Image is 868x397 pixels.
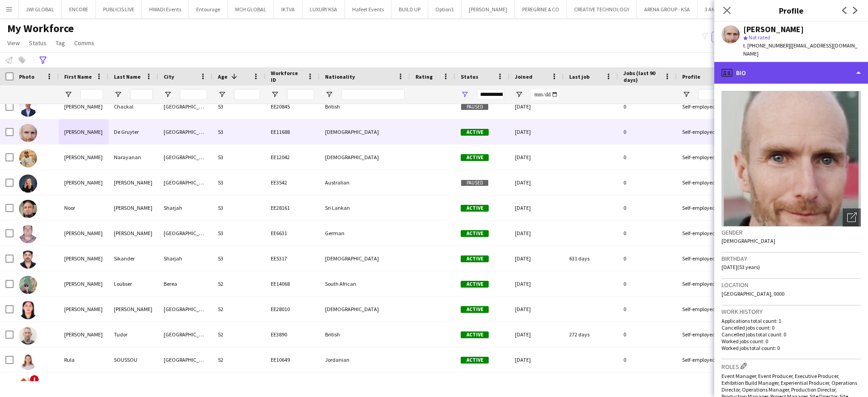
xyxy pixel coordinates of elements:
[59,145,108,170] div: [PERSON_NAME]
[618,347,677,372] div: 0
[618,145,677,170] div: 0
[158,195,212,220] div: Sharjah
[682,90,690,99] button: Open Filter Menu
[265,145,320,170] div: EE12042
[677,94,735,119] div: Self-employed Crew
[29,39,47,47] span: Status
[677,221,735,246] div: Self-employed Crew
[320,119,410,144] div: [DEMOGRAPHIC_DATA]
[19,352,37,370] img: Rula SOUSSOU
[722,228,861,236] h3: Gender
[325,73,355,80] span: Nationality
[108,145,158,170] div: Narayanan
[212,347,265,372] div: 52
[461,73,478,80] span: Status
[461,331,489,338] span: Active
[59,119,108,144] div: [PERSON_NAME]
[80,89,103,100] input: First Name Filter Input
[712,32,757,43] button: Everyone5,884
[19,225,37,243] img: Reiner Liebeck
[618,94,677,119] div: 0
[722,281,861,289] h3: Location
[722,324,861,331] p: Cancelled jobs count: 0
[228,0,274,18] button: MCH GLOBAL
[158,322,212,347] div: [GEOGRAPHIC_DATA]
[158,347,212,372] div: [GEOGRAPHIC_DATA]
[108,347,158,372] div: SOUSSOU
[158,297,212,321] div: [GEOGRAPHIC_DATA]
[743,42,790,49] span: t. [PHONE_NUMBER]
[38,55,48,66] app-action-btn: Advanced filters
[158,246,212,271] div: Sharjah
[265,119,320,144] div: EE11688
[320,347,410,372] div: Jordanian
[274,0,302,18] button: IKTVA
[19,0,62,18] button: JWI GLOBAL
[320,170,410,195] div: Australian
[19,175,37,193] img: Melisa Hopwood
[59,246,108,271] div: [PERSON_NAME]
[265,271,320,296] div: EE14068
[461,205,489,212] span: Active
[59,195,108,220] div: Noor
[743,25,804,33] div: [PERSON_NAME]
[271,90,279,99] button: Open Filter Menu
[212,271,265,296] div: 52
[461,357,489,364] span: Active
[7,22,74,35] span: My Workforce
[509,347,564,372] div: [DATE]
[515,90,523,99] button: Open Filter Menu
[265,94,320,119] div: EE20845
[320,221,410,246] div: German
[509,119,564,144] div: [DATE]
[677,170,735,195] div: Self-employed Crew
[461,154,489,161] span: Active
[212,195,265,220] div: 53
[164,90,172,99] button: Open Filter Menu
[509,221,564,246] div: [DATE]
[618,195,677,220] div: 0
[180,89,207,100] input: City Filter Input
[64,90,72,99] button: Open Filter Menu
[71,37,98,49] a: Comms
[509,246,564,271] div: [DATE]
[218,90,226,99] button: Open Filter Menu
[59,170,108,195] div: [PERSON_NAME]
[843,208,861,227] div: Open photos pop-in
[158,221,212,246] div: [GEOGRAPHIC_DATA]
[265,195,320,220] div: EE28161
[462,0,515,18] button: [PERSON_NAME]
[722,290,784,297] span: [GEOGRAPHIC_DATA], 0000
[59,297,108,321] div: [PERSON_NAME]
[114,90,122,99] button: Open Filter Menu
[698,89,729,100] input: Profile Filter Input
[567,0,637,18] button: CREATIVE TECHNOLOGY
[722,91,861,227] img: Crew avatar or photo
[212,94,265,119] div: 53
[212,119,265,144] div: 53
[189,0,228,18] button: Entourage
[158,271,212,296] div: Berea
[461,180,489,186] span: Paused
[19,301,37,319] img: Butch ann Gonzales
[722,237,775,244] span: [DEMOGRAPHIC_DATA]
[392,0,428,18] button: BUILD UP
[509,271,564,296] div: [DATE]
[722,307,861,316] h3: Work history
[677,322,735,347] div: Self-employed Crew
[345,0,392,18] button: Hafeet Events
[114,73,141,80] span: Last Name
[569,73,590,80] span: Last job
[265,221,320,246] div: EE6631
[7,39,20,47] span: View
[19,99,37,117] img: Christopher Chackal
[302,0,345,18] button: LUXURY KSA
[722,255,861,263] h3: Birthday
[428,0,462,18] button: Option1
[461,230,489,237] span: Active
[212,246,265,271] div: 53
[623,70,660,83] span: Jobs (last 90 days)
[108,195,158,220] div: [PERSON_NAME]
[714,5,868,16] h3: Profile
[461,129,489,136] span: Active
